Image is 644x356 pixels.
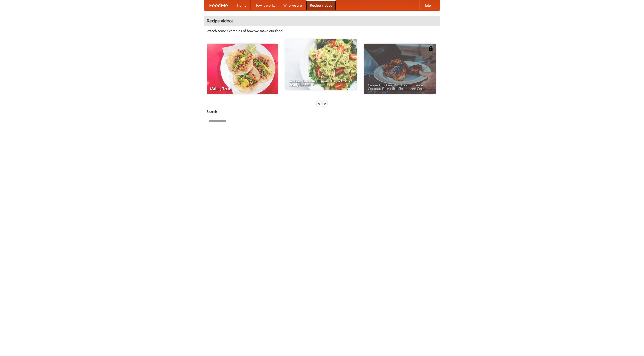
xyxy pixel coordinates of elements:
a: An Easy, Summery Tomato Pasta That's Ready for Fall [285,39,357,90]
a: Making Tacos [207,44,278,94]
img: 483408.png [428,46,433,51]
a: Recipe videos [306,0,336,10]
div: » [323,100,327,107]
a: FoodMe [204,0,233,10]
a: Who we are [279,0,306,10]
span: Making Tacos [210,87,274,90]
a: Home [233,0,251,10]
h4: Recipe videos [204,16,440,26]
h5: Search [207,109,437,114]
a: How it works [251,0,279,10]
div: « [317,100,321,107]
a: Help [419,0,435,10]
span: An Easy, Summery Tomato Pasta That's Ready for Fall [289,79,353,86]
p: Watch some examples of how we make our food! [207,28,437,33]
